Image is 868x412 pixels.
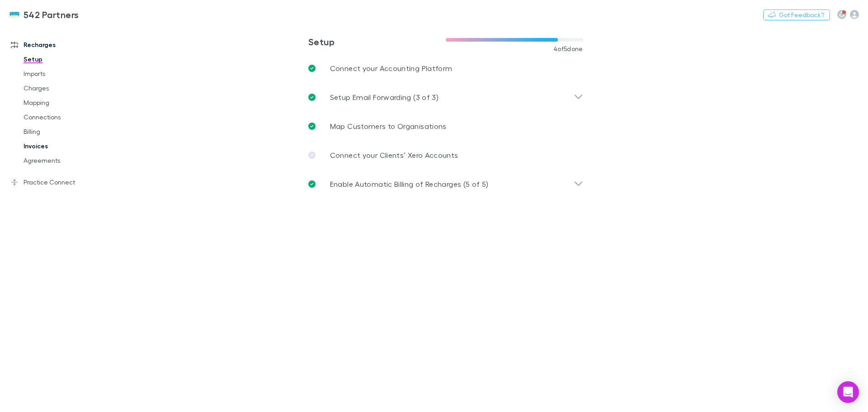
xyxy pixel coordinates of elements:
div: Open Intercom Messenger [837,381,859,403]
a: Connect your Accounting Platform [301,54,590,83]
p: Setup Email Forwarding (3 of 3) [330,92,439,103]
h3: 542 Partners [24,9,79,20]
a: Connections [14,110,122,124]
p: Connect your Clients’ Xero Accounts [330,150,458,161]
a: Recharges [2,38,122,52]
h3: Setup [308,36,446,47]
p: Map Customers to Organisations [330,121,447,132]
a: Invoices [14,139,122,153]
p: Enable Automatic Billing of Recharges (5 of 5) [330,179,489,189]
a: Billing [14,124,122,139]
a: Mapping [14,95,122,110]
div: Enable Automatic Billing of Recharges (5 of 5) [301,170,590,199]
a: Map Customers to Organisations [301,112,590,141]
button: Got Feedback? [763,9,830,20]
img: 542 Partners's Logo [9,9,20,20]
div: Setup Email Forwarding (3 of 3) [301,83,590,112]
a: Imports [14,66,122,81]
a: Setup [14,52,122,66]
a: 542 Partners [4,4,85,25]
span: 4 of 5 done [553,45,583,52]
a: Agreements [14,153,122,168]
a: Charges [14,81,122,95]
a: Practice Connect [2,175,122,189]
p: Connect your Accounting Platform [330,63,453,74]
a: Connect your Clients’ Xero Accounts [301,141,590,170]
